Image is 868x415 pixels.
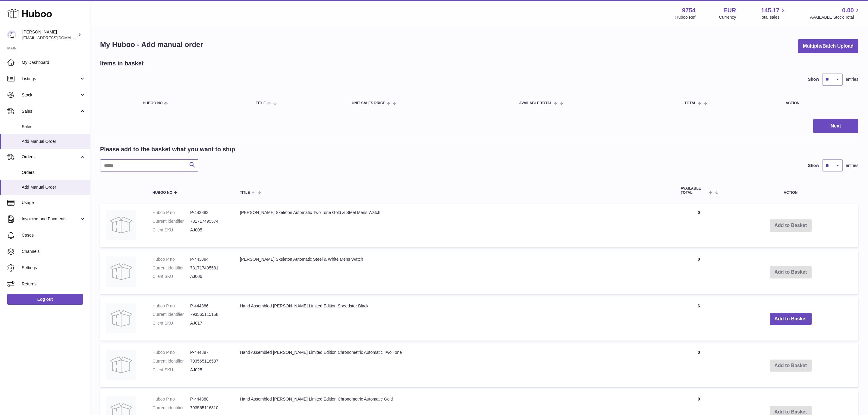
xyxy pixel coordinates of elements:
[153,227,190,233] dt: Client SKU
[22,60,86,65] span: My Dashboard
[22,35,89,40] span: [EMAIL_ADDRESS][DOMAIN_NAME]
[759,14,786,20] span: Total sales
[842,6,854,14] span: 0.00
[519,101,552,105] span: AVAILABLE Total
[190,367,228,373] dd: AJ025
[681,187,708,194] span: AVAILABLE Total
[22,200,86,206] span: Usage
[153,358,190,364] dt: Current identifier
[22,92,79,98] span: Stock
[675,14,696,20] div: Huboo Ref
[682,6,696,14] strong: 9754
[684,101,696,105] span: Total
[153,367,190,373] dt: Client SKU
[675,250,723,294] td: 0
[22,76,79,82] span: Listings
[719,14,736,20] div: Currency
[7,294,83,305] a: Log out
[761,6,779,14] span: 145.17
[846,163,858,168] span: entries
[106,350,136,380] img: Hand Assembled Anthony James Limited Edition Chronometric Automatic Two Tone
[22,124,86,130] span: Sales
[785,101,852,105] div: Action
[240,191,250,195] span: Title
[675,344,723,387] td: 0
[7,30,16,39] img: info@fieldsluxury.london
[100,145,235,153] h2: Please add to the basket what you want to ship
[22,249,86,254] span: Channels
[22,216,79,222] span: Invoicing and Payments
[106,256,136,287] img: Anthony James Skeleton Automatic Steel & White Mens Watch
[22,281,86,287] span: Returns
[190,350,228,355] dd: P-444887
[22,184,86,190] span: Add Manual Order
[190,274,228,279] dd: AJ006
[22,154,79,160] span: Orders
[190,312,228,317] dd: 793565115158
[190,227,228,233] dd: AJ005
[190,265,228,271] dd: 731717495581
[813,119,858,133] button: Next
[153,210,190,215] dt: Huboo P no
[234,344,675,387] td: Hand Assembled [PERSON_NAME] Limited Edition Chronometric Automatic Two Tone
[352,101,385,105] span: Unit Sales Price
[143,101,163,105] span: Huboo no
[723,181,858,200] th: Action
[190,320,228,326] dd: AJ017
[22,170,86,175] span: Orders
[846,77,858,82] span: entries
[22,232,86,238] span: Cases
[808,77,819,82] label: Show
[153,303,190,309] dt: Huboo P no
[256,101,266,105] span: Title
[153,219,190,224] dt: Current identifier
[153,350,190,355] dt: Huboo P no
[190,303,228,309] dd: P-444886
[22,108,79,114] span: Sales
[190,396,228,402] dd: P-444888
[808,163,819,168] label: Show
[106,303,136,333] img: Hand Assembled Anthony James Limited Edition Speedster Black
[234,204,675,247] td: [PERSON_NAME] Skeleton Automatic Two Tone Gold & Steel Mens Watch
[22,265,86,271] span: Settings
[153,274,190,279] dt: Client SKU
[190,358,228,364] dd: 793565116537
[153,312,190,317] dt: Current identifier
[190,256,228,262] dd: P-443884
[153,405,190,411] dt: Current identifier
[675,297,723,341] td: 6
[759,6,786,20] a: 145.17 Total sales
[190,219,228,224] dd: 731717495574
[675,204,723,247] td: 0
[190,405,228,411] dd: 793565116810
[190,210,228,215] dd: P-443883
[234,297,675,341] td: Hand Assembled [PERSON_NAME] Limited Edition Speedster Black
[153,256,190,262] dt: Huboo P no
[234,250,675,294] td: [PERSON_NAME] Skeleton Automatic Steel & White Mens Watch
[106,210,136,240] img: Anthony James Skeleton Automatic Two Tone Gold & Steel Mens Watch
[22,139,86,144] span: Add Manual Order
[770,313,812,325] button: Add to Basket
[798,39,858,53] button: Multiple/Batch Upload
[723,6,736,14] strong: EUR
[100,40,203,49] h1: My Huboo - Add manual order
[153,396,190,402] dt: Huboo P no
[153,265,190,271] dt: Current identifier
[100,59,144,68] h2: Items in basket
[22,29,77,41] div: [PERSON_NAME]
[153,191,172,195] span: Huboo no
[153,320,190,326] dt: Client SKU
[810,6,861,20] a: 0.00 AVAILABLE Stock Total
[810,14,861,20] span: AVAILABLE Stock Total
